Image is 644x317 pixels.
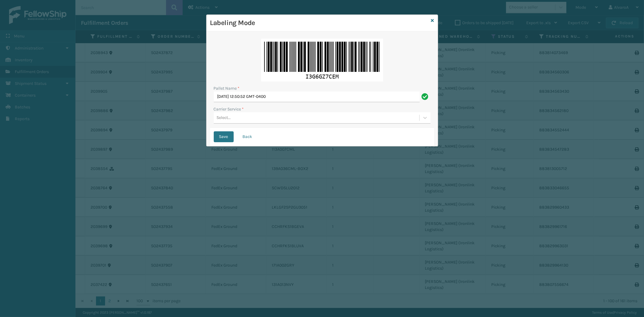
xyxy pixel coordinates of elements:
[214,85,240,91] label: Pallet Name
[261,39,383,82] img: HOGwrQAAAAZJREFUAwAY02uQ2ga+XwAAAABJRU5ErkJggg==
[214,106,244,112] label: Carrier Service
[214,131,234,142] button: Save
[237,131,258,142] button: Back
[210,18,429,27] h3: Labeling Mode
[217,115,231,121] div: Select...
